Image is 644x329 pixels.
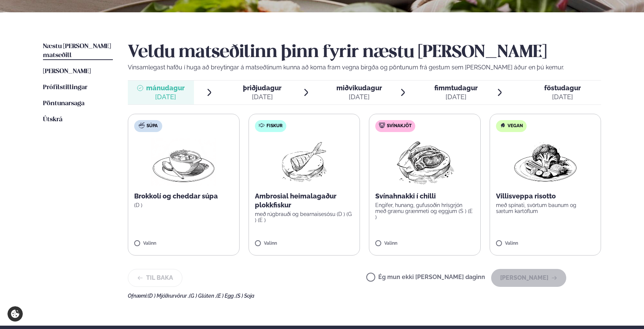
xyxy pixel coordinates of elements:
[500,122,506,128] img: Vegan.svg
[243,93,281,101] div: [DATE]
[266,123,283,129] span: Fiskur
[379,122,385,128] img: pork.svg
[43,83,87,92] a: Prófílstillingar
[544,84,581,92] span: föstudagur
[216,293,236,299] span: (E ) Egg ,
[255,211,354,223] p: með rúgbrauði og bearnaisesósu (D ) (G ) (E )
[336,93,382,101] div: [DATE]
[375,202,474,220] p: Engifer, hunang, gufusoðin hrísgrjón með grænu grænmeti og eggjum (S ) (E )
[512,138,578,186] img: Vegan.png
[128,63,601,72] p: Vinsamlegast hafðu í huga að breytingar á matseðlinum kunna að koma fram vegna birgða og pöntunum...
[134,192,233,201] p: Brokkolí og cheddar súpa
[375,192,474,201] p: Svínahnakki í chilli
[392,138,458,186] img: Pork-Meat.png
[496,202,595,214] p: með spínati, svörtum baunum og sætum kartöflum
[434,93,478,101] div: [DATE]
[134,202,233,208] p: (D )
[128,269,182,287] button: Til baka
[43,100,84,107] span: Pöntunarsaga
[148,293,189,299] span: (D ) Mjólkurvörur ,
[128,42,601,63] h2: Veldu matseðilinn þinn fyrir næstu [PERSON_NAME]
[508,123,523,129] span: Vegan
[151,138,216,186] img: Soup.png
[139,122,145,128] img: soup.svg
[128,293,601,299] div: Ofnæmi:
[43,68,91,75] span: [PERSON_NAME]
[236,293,255,299] span: (S ) Soja
[434,84,478,92] span: fimmtudagur
[43,43,111,59] span: Næstu [PERSON_NAME] matseðill
[43,99,84,108] a: Pöntunarsaga
[336,84,382,92] span: miðvikudagur
[491,269,566,287] button: [PERSON_NAME]
[496,192,595,201] p: Villisveppa risotto
[147,123,158,129] span: Súpa
[43,116,62,123] span: Útskrá
[189,293,216,299] span: (G ) Glúten ,
[43,84,87,91] span: Prófílstillingar
[43,42,113,60] a: Næstu [PERSON_NAME] matseðill
[259,122,265,128] img: fish.svg
[7,306,23,322] a: Cookie settings
[255,192,354,210] p: Ambrosial heimalagaður plokkfiskur
[544,93,581,101] div: [DATE]
[43,115,62,124] a: Útskrá
[280,138,328,186] img: fish.png
[243,84,281,92] span: þriðjudagur
[146,93,185,101] div: [DATE]
[146,84,185,92] span: mánudagur
[387,123,412,129] span: Svínakjöt
[43,67,91,76] a: [PERSON_NAME]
